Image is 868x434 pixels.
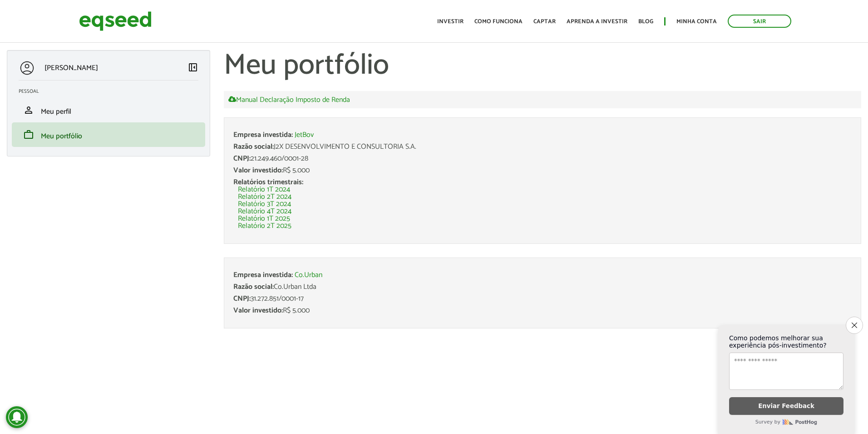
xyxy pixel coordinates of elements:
[238,222,291,230] a: Relatório 2T 2025
[12,122,205,147] li: Meu portfólio
[437,19,464,25] a: Investir
[295,272,322,279] a: Co.Urban
[238,208,291,215] a: Relatório 4T 2024
[233,141,274,153] span: Razão social:
[19,105,198,116] a: personMeu perfil
[224,50,861,82] h1: Meu portfólio
[238,186,290,193] a: Relatório 1T 2024
[19,89,205,94] h2: Pessoal
[233,167,852,174] div: R$ 5.000
[533,19,556,25] a: Captar
[233,304,283,317] span: Valor investido:
[12,98,205,122] li: Meu perfil
[238,193,291,201] a: Relatório 2T 2024
[23,129,34,140] span: work
[233,155,852,162] div: 21.249.460/0001-28
[567,19,627,25] a: Aprenda a investir
[233,295,852,303] div: 31.272.851/0001-17
[41,106,71,118] span: Meu perfil
[233,307,852,314] div: R$ 5.000
[233,143,852,151] div: J2X DESENVOLVIMENTO E CONSULTORIA S.A.
[233,293,251,305] span: CNPJ:
[238,201,291,208] a: Relatório 3T 2024
[676,19,717,25] a: Minha conta
[238,215,290,222] a: Relatório 1T 2025
[728,15,791,28] a: Sair
[233,152,251,165] span: CNPJ:
[44,64,98,72] p: [PERSON_NAME]
[233,283,852,291] div: Co.Urban Ltda
[295,131,314,139] a: JetBov
[474,19,523,25] a: Como funciona
[23,105,34,116] span: person
[233,281,274,293] span: Razão social:
[233,164,283,177] span: Valor investido:
[41,130,82,142] span: Meu portfólio
[233,129,293,141] span: Empresa investida:
[638,19,653,25] a: Blog
[233,269,293,281] span: Empresa investida:
[19,129,198,140] a: workMeu portfólio
[79,9,152,33] img: EqSeed
[187,62,198,73] span: left_panel_close
[233,176,303,188] span: Relatórios trimestrais:
[187,62,198,75] a: Colapsar menu
[228,96,350,104] a: Manual Declaração Imposto de Renda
